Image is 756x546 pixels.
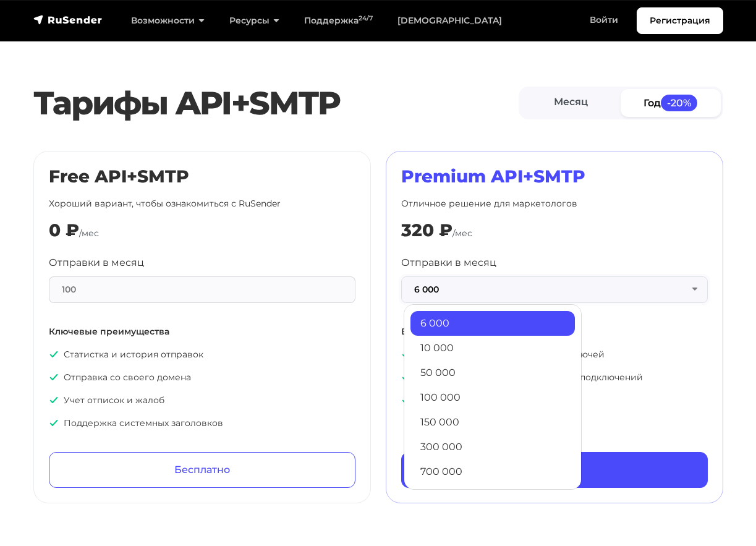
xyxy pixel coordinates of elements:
p: Учет отписок и жалоб [49,394,355,407]
span: /мес [79,228,99,239]
label: Отправки в месяц [401,255,496,270]
img: icon-ok.svg [49,418,59,428]
p: Приоритетная поддержка [401,394,708,407]
a: Возможности [119,8,217,33]
a: 1 500 000 [410,484,575,509]
div: 0 ₽ [49,220,79,241]
ul: 6 000 [404,304,582,490]
a: Год [621,89,721,117]
span: /мес [452,228,472,239]
p: Поддержка системных заголовков [49,417,355,430]
img: RuSender [33,14,103,26]
a: Ресурсы [217,8,292,33]
a: Бесплатно [49,452,355,488]
img: icon-ok.svg [401,349,411,359]
img: icon-ok.svg [401,372,411,382]
a: 50 000 [410,360,575,385]
a: Поддержка24/7 [292,8,385,33]
p: Отличное решение для маркетологов [401,197,708,210]
h2: Free API+SMTP [49,166,355,187]
a: 100 000 [410,385,575,410]
span: -20% [661,95,698,111]
img: icon-ok.svg [49,349,59,359]
p: Отправка со своего домена [49,371,355,384]
label: Отправки в месяц [49,255,144,270]
p: Статистка и история отправок [49,348,355,361]
h2: Premium API+SMTP [401,166,708,187]
a: 300 000 [410,435,575,459]
h2: Тарифы API+SMTP [33,84,519,122]
sup: 24/7 [359,14,373,22]
p: Неограниченное количество SMTP подключений [401,371,708,384]
a: 700 000 [410,459,575,484]
a: 6 000 [410,311,575,336]
p: Неограниченное количество API ключей [401,348,708,361]
a: 10 000 [410,336,575,360]
a: Войти [577,7,631,33]
a: Месяц [521,89,621,117]
a: Регистрация [637,7,723,34]
a: Выбрать [401,452,708,488]
img: icon-ok.svg [401,395,411,405]
img: icon-ok.svg [49,395,59,405]
button: 6 000 [401,276,708,303]
a: 150 000 [410,410,575,435]
img: icon-ok.svg [49,372,59,382]
div: 320 ₽ [401,220,452,241]
p: Хороший вариант, чтобы ознакомиться с RuSender [49,197,355,210]
p: Все что входит в «Free», плюс: [401,325,708,338]
a: [DEMOGRAPHIC_DATA] [385,8,514,33]
p: Ключевые преимущества [49,325,355,338]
